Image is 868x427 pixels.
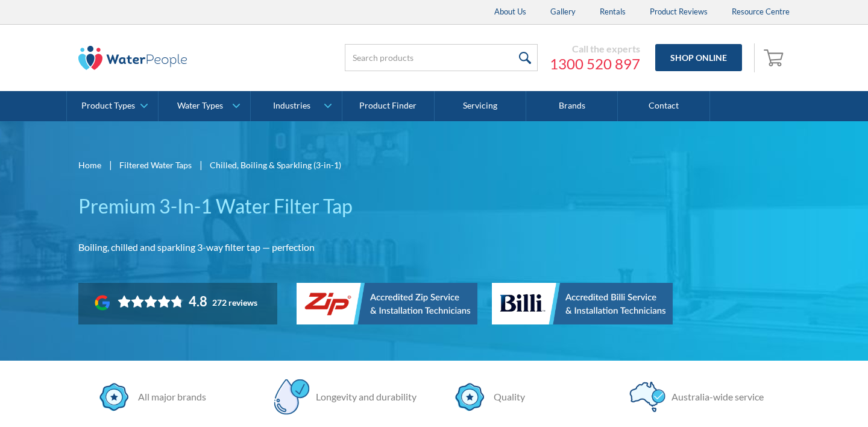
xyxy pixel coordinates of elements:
[107,157,113,172] div: |
[488,390,525,404] div: Quality
[159,91,250,121] a: Water Types
[118,293,207,310] div: Rating: 4.8 out of 5
[310,390,417,404] div: Longevity and durability
[78,240,541,255] p: Boiling, chilled and sparkling 3-way filter tap — perfection
[189,293,207,310] div: 4.8
[526,91,618,121] a: Brands
[618,91,709,121] a: Contact
[273,101,310,111] div: Industries
[78,159,101,171] a: Home
[177,101,223,111] div: Water Types
[342,91,434,121] a: Product Finder
[345,44,538,71] input: Search products
[78,46,187,70] img: The Water People
[210,159,341,171] div: Chilled, Boiling & Sparkling (3-in-1)
[251,91,342,121] a: Industries
[550,43,640,55] div: Call the experts
[67,91,158,121] a: Product Types
[119,159,192,171] a: Filtered Water Taps
[78,192,541,221] h1: Premium 3-In-1 Water Filter Tap
[435,91,526,121] a: Servicing
[764,48,787,67] img: shopping cart
[655,44,742,71] a: Shop Online
[81,101,135,111] div: Product Types
[761,43,790,72] a: Open empty cart
[212,298,257,308] div: 272 reviews
[132,390,206,404] div: All major brands
[550,55,640,73] a: 1300 520 897
[198,157,204,172] div: |
[665,390,764,404] div: Australia-wide service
